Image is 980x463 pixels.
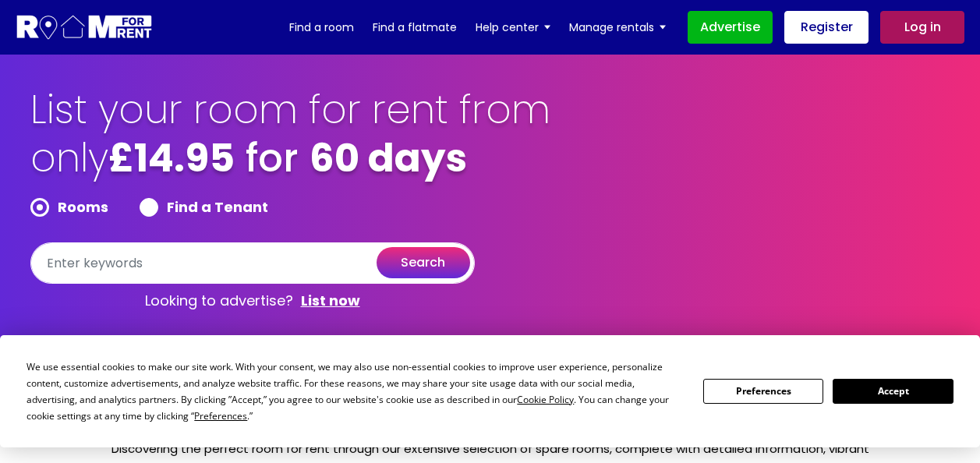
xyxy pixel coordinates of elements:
b: £14.95 [108,130,235,186]
b: 60 days [310,130,467,186]
a: Register [784,11,869,44]
input: Enter keywords [30,242,475,284]
img: Logo for Room for Rent, featuring a welcoming design with a house icon and modern typography [16,13,154,42]
a: Find a room [289,16,354,39]
label: Find a Tenant [140,198,268,217]
a: List now [301,292,360,310]
label: Rooms [30,198,108,217]
button: Accept [833,379,953,403]
button: Preferences [703,379,823,403]
a: Log in [880,11,964,44]
span: Preferences [194,409,247,422]
p: Looking to advertise? [30,284,475,318]
a: Advertise [688,11,773,44]
button: search [377,247,470,278]
span: for [246,130,299,186]
a: Find a flatmate [373,16,457,39]
a: Help center [476,16,550,39]
div: We use essential cookies to make our site work. With your consent, we may also use non-essential ... [27,359,685,424]
a: Manage rentals [569,16,666,39]
h1: List your room for rent from only [30,86,553,198]
span: Cookie Policy [517,393,574,406]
